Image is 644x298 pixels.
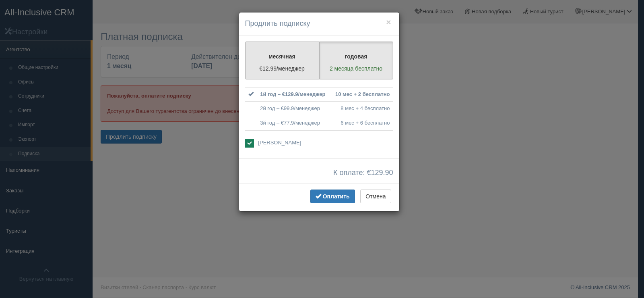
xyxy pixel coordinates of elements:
h4: Продлить подписку [245,19,393,29]
td: 8 мес + 4 бесплатно [330,102,393,116]
td: 6 мес + 6 бесплатно [330,116,393,130]
p: месячная [250,52,314,60]
span: [PERSON_NAME] [258,140,301,146]
p: 2 месяца бесплатно [324,65,388,73]
button: × [386,18,391,26]
span: К оплате: € [333,169,393,177]
td: 1й год – €129.9/менеджер [257,87,330,102]
td: 3й год – €77.9/менеджер [257,116,330,130]
p: годовая [324,52,388,60]
button: Отмена [360,190,391,203]
td: 10 мес + 2 бесплатно [330,87,393,102]
span: Оплатить [323,193,350,200]
td: 2й год – €99.9/менеджер [257,102,330,116]
p: €12.99/менеджер [250,65,314,73]
span: 129.90 [371,169,393,177]
button: Оплатить [310,190,355,203]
